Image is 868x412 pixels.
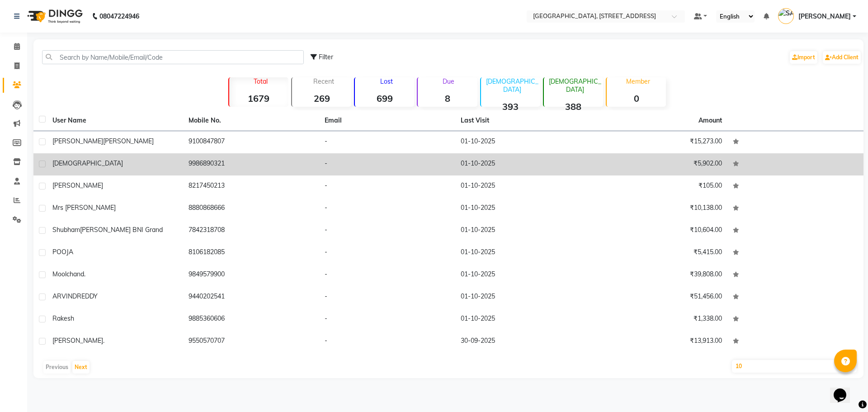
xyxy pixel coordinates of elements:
td: ₹15,273.00 [591,131,727,153]
span: . [103,336,104,345]
span: Filter [319,53,333,61]
strong: 393 [481,101,540,112]
span: [PERSON_NAME] BNI Grand [80,226,163,234]
td: 01-10-2025 [455,242,591,264]
th: User Name [47,110,183,131]
th: Mobile No. [183,110,319,131]
td: ₹1,338.00 [591,308,727,331]
a: Import [790,51,817,64]
td: 30-09-2025 [455,331,591,353]
p: Lost [359,77,414,85]
iframe: chat widget [830,376,859,403]
span: [PERSON_NAME] [52,336,103,345]
span: Shubham [52,226,80,234]
td: - [319,153,455,175]
td: ₹51,456.00 [591,286,727,308]
img: logo [23,4,85,29]
span: [PERSON_NAME] [52,181,103,189]
td: 01-10-2025 [455,308,591,331]
td: 01-10-2025 [455,153,591,175]
p: [DEMOGRAPHIC_DATA] [547,77,603,94]
b: 08047224946 [99,4,139,29]
td: 01-10-2025 [455,198,591,220]
span: REDDY [77,292,98,300]
td: 01-10-2025 [455,264,591,286]
strong: 0 [607,93,666,104]
td: 01-10-2025 [455,220,591,242]
strong: 699 [355,93,414,104]
td: 7842318708 [183,220,319,242]
td: - [319,175,455,198]
span: POOJA [52,248,73,256]
td: 01-10-2025 [455,286,591,308]
td: - [319,198,455,220]
td: ₹10,604.00 [591,220,727,242]
th: Email [319,110,455,131]
button: Next [72,361,90,374]
td: 9986890321 [183,153,319,175]
td: 01-10-2025 [455,131,591,153]
span: [PERSON_NAME] [798,12,851,21]
th: Amount [693,110,727,131]
td: - [319,264,455,286]
span: . [84,270,85,278]
td: 01-10-2025 [455,175,591,198]
p: Recent [296,77,351,85]
td: ₹105.00 [591,175,727,198]
td: ₹10,138.00 [591,198,727,220]
strong: 8 [418,93,477,104]
td: - [319,220,455,242]
span: ARVIND [52,292,77,300]
span: [PERSON_NAME] [52,137,103,145]
td: ₹5,415.00 [591,242,727,264]
td: 8880868666 [183,198,319,220]
span: [DEMOGRAPHIC_DATA] [52,159,123,167]
strong: 1679 [229,93,288,104]
td: 9440202541 [183,286,319,308]
td: ₹39,808.00 [591,264,727,286]
td: 8217450213 [183,175,319,198]
td: ₹13,913.00 [591,331,727,353]
td: - [319,286,455,308]
td: 9550570707 [183,331,319,353]
img: SANJU CHHETRI [778,8,794,24]
td: - [319,331,455,353]
td: - [319,242,455,264]
span: Mrs [PERSON_NAME] [52,204,116,212]
input: Search by Name/Mobile/Email/Code [42,50,304,64]
td: 8106182085 [183,242,319,264]
span: Rakesh [52,314,74,322]
span: [PERSON_NAME] [103,137,154,145]
th: Last Visit [455,110,591,131]
td: 9849579900 [183,264,319,286]
td: ₹5,902.00 [591,153,727,175]
td: 9885360606 [183,308,319,331]
td: - [319,308,455,331]
strong: 388 [544,101,603,112]
td: - [319,131,455,153]
p: Member [610,77,666,85]
span: Moolchand [52,270,84,278]
p: Total [233,77,288,85]
a: Add Client [823,51,861,64]
strong: 269 [292,93,351,104]
p: Due [420,77,477,85]
td: 9100847807 [183,131,319,153]
p: [DEMOGRAPHIC_DATA] [485,77,540,94]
